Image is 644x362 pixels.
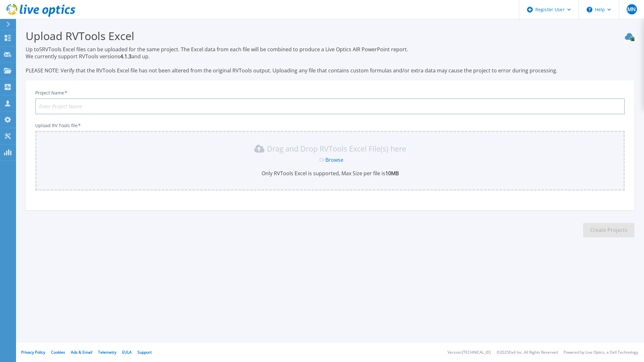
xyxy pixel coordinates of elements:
b: 10MB [385,170,399,177]
a: Cookies [51,350,65,355]
strong: 4.1.3 [120,53,131,60]
input: Enter Project Name [35,98,625,114]
a: Telemetry [98,350,116,355]
p: Drag and Drop RVTools Excel File(s) here [267,145,406,152]
a: Browse [325,156,343,163]
li: Powered by Live Optics, a Dell Technology [564,350,638,355]
label: Project Name [35,91,68,95]
a: Ads & Email [71,350,92,355]
p: Upload RV Tools file [35,123,625,128]
li: © 2025 Dell Inc. All Rights Reserved [497,350,558,355]
li: Version: [TECHNICAL_ID] [447,350,491,355]
a: Support [138,350,152,355]
span: MN [627,7,636,12]
div: Drag and Drop RVTools Excel File(s) here OrBrowseOnly RVTools Excel is supported, Max Size per fi... [39,144,621,177]
a: Privacy Policy [21,350,45,355]
a: EULA [122,350,132,355]
p: Only RVTools Excel is supported, Max Size per file is [39,170,621,177]
h3: Upload RVTools Excel [26,29,634,43]
span: Or [319,156,325,163]
button: Create Projects [583,223,634,237]
p: Up to 5 RVTools Excel files can be uploaded for the same project. The Excel data from each file w... [26,46,634,74]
